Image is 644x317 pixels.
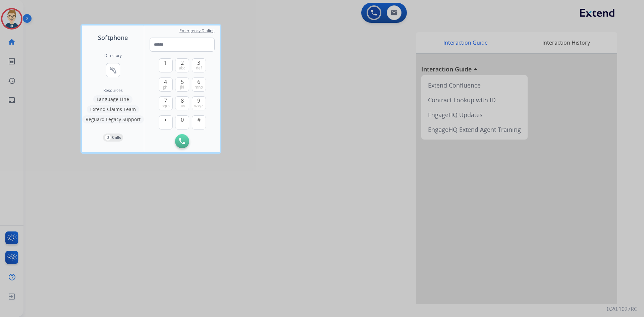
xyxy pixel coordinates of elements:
span: Emergency Dialing [179,28,215,34]
span: tuv [179,103,185,109]
span: 8 [181,97,184,105]
span: wxyz [194,103,203,109]
button: 2abc [175,58,189,72]
span: 7 [164,97,167,105]
button: Reguard Legacy Support [82,115,144,123]
span: 6 [197,78,200,86]
span: ghi [163,85,168,90]
button: 0Calls [103,134,123,142]
button: 4ghi [159,77,173,92]
span: Resources [103,88,123,93]
button: 8tuv [175,96,189,110]
mat-icon: connect_without_contact [109,66,117,74]
h2: Directory [104,53,122,58]
span: 4 [164,78,167,86]
span: Softphone [98,33,128,42]
button: Extend Claims Team [87,105,139,113]
button: 0 [175,115,189,129]
span: jkl [180,85,184,90]
button: 9wxyz [192,96,206,110]
p: Calls [112,135,121,141]
span: 9 [197,97,200,105]
span: 2 [181,59,184,67]
button: 7pqrs [159,96,173,110]
button: 1 [159,58,173,72]
span: mno [195,85,203,90]
img: call-button [179,138,185,144]
p: 0 [105,135,111,141]
span: 3 [197,59,200,67]
p: 0.20.1027RC [607,305,637,313]
button: + [159,115,173,129]
button: Language Line [93,95,132,103]
span: + [164,116,167,124]
button: 6mno [192,77,206,92]
span: 1 [164,59,167,67]
span: pqrs [161,103,170,109]
button: # [192,115,206,129]
span: 5 [181,78,184,86]
span: 0 [181,116,184,124]
span: def [196,65,202,71]
span: abc [179,65,185,71]
button: 3def [192,58,206,72]
button: 5jkl [175,77,189,92]
span: # [197,116,201,124]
